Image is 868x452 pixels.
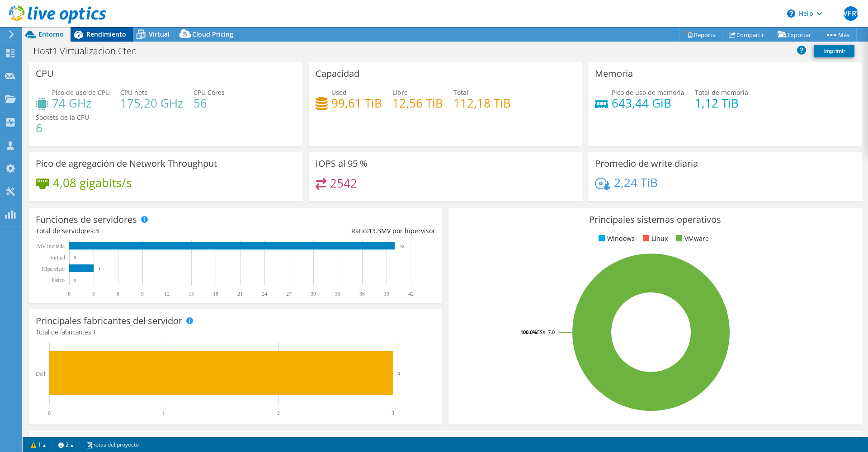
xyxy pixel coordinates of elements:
[368,226,381,235] span: 13.3
[455,215,855,225] h3: Principales sistemas operativos
[24,439,52,450] a: 1
[844,6,858,21] span: WFRV
[38,30,64,38] span: Entorno
[596,234,635,244] li: Windows
[213,291,218,297] text: 18
[453,98,511,108] h4: 112,18 TiB
[36,226,236,236] div: Total de servidores:
[189,291,194,297] text: 15
[50,254,66,261] text: Virtual
[814,45,854,57] a: Imprimir
[614,178,658,188] h4: 2,24 TiB
[453,88,468,97] span: Total
[52,277,65,283] tspan: Físico
[277,410,280,416] text: 2
[37,243,65,250] text: MV invitada
[520,329,537,335] tspan: 100.0%
[74,278,76,282] text: 0
[787,9,795,18] svg: \n
[36,371,45,377] text: Dell
[141,291,144,297] text: 9
[193,98,225,108] h4: 56
[162,410,165,416] text: 1
[52,98,110,108] h4: 74 GHz
[331,98,382,108] h4: 99,61 TiB
[237,291,243,297] text: 21
[400,244,404,249] text: 40
[392,88,408,97] span: Libre
[48,410,51,416] text: 0
[286,291,292,297] text: 27
[36,69,54,79] h3: CPU
[74,255,76,260] text: 0
[42,266,65,272] text: Hipervisor
[236,226,435,236] div: Ratio: MV por hipervisor
[335,291,340,297] text: 33
[537,329,555,335] tspan: ESXi 7.0
[36,159,217,169] h3: Pico de agregación de Network Throughput
[29,46,150,56] h1: Host1 Virtualizacion Ctec
[331,88,347,97] span: Used
[722,28,771,42] a: Compartir
[695,88,748,97] span: Total de memoria
[192,30,233,38] span: Cloud Pricing
[36,113,89,122] span: Sockets de la CPU
[68,291,71,297] text: 0
[36,123,89,133] h4: 6
[679,28,722,42] a: Reports
[193,88,225,97] span: CPU Cores
[93,328,96,336] span: 1
[149,30,170,38] span: Virtual
[52,88,110,97] span: Pico de uso de CPU
[120,98,183,108] h4: 175,20 GHz
[392,410,394,416] text: 3
[52,439,80,450] a: 2
[330,178,357,188] h4: 2542
[595,69,633,79] h3: Memoria
[117,291,119,297] text: 6
[316,69,359,79] h3: Capacidad
[80,439,145,450] a: notas del proyecto
[612,98,684,108] h4: 643,44 GiB
[95,226,99,235] span: 3
[98,267,100,271] text: 3
[695,98,748,108] h4: 1,12 TiB
[311,291,316,297] text: 30
[36,316,182,326] h3: Principales fabricantes del servidor
[53,178,132,188] h4: 4,08 gigabits/s
[164,291,170,297] text: 12
[36,215,137,225] h3: Funciones de servidores
[818,28,857,42] a: Más
[92,291,95,297] text: 3
[86,30,126,38] span: Rendimiento
[612,88,684,97] span: Pico de uso de memoria
[641,234,668,244] li: Linux
[674,234,709,244] li: VMware
[316,159,368,169] h3: IOPS al 95 %
[392,98,443,108] h4: 12,56 TiB
[359,291,365,297] text: 36
[384,291,389,297] text: 39
[120,88,148,97] span: CPU neta
[408,291,414,297] text: 42
[397,371,400,376] text: 3
[36,327,435,337] h4: Total de fabricantes:
[771,28,818,42] a: Exportar
[262,291,267,297] text: 24
[595,159,698,169] h3: Promedio de write diaria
